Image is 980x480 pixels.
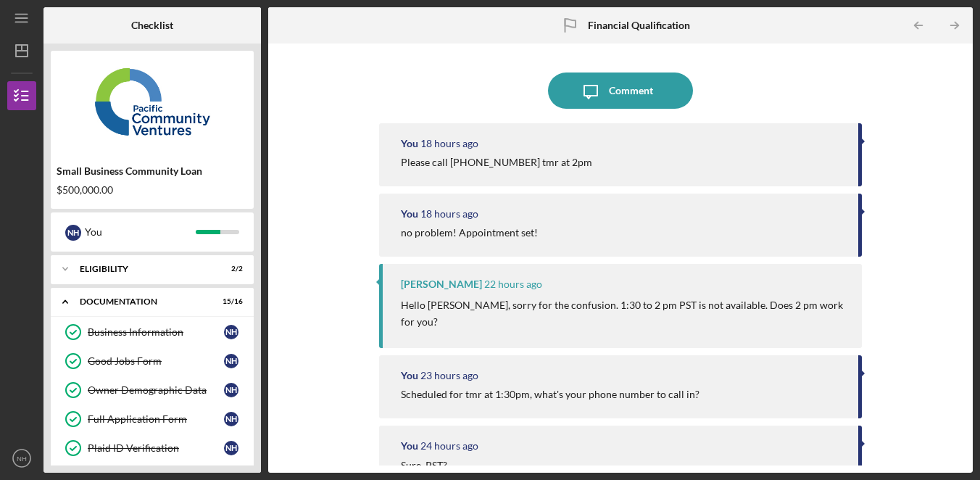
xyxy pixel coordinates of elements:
[58,405,246,434] a: Full Application FormNH
[548,73,693,109] button: Comment
[51,58,254,145] img: Product logo
[57,184,248,196] div: $500,000.00
[80,297,207,306] div: Documentation
[58,376,246,405] a: Owner Demographic DataNH
[401,278,482,290] div: [PERSON_NAME]
[401,389,699,400] div: Scheduled for tmr at 1:30pm, what's your phone number to call in?
[57,165,248,177] div: Small Business Community Loan
[484,278,542,290] time: 2025-09-25 21:22
[65,225,81,241] div: N H
[401,370,418,381] div: You
[7,444,36,473] button: NH
[401,227,538,239] div: no problem! Appointment set!
[401,157,592,168] div: Please call [PHONE_NUMBER] tmr at 2pm
[88,384,224,396] div: Owner Demographic Data
[401,138,418,149] div: You
[88,413,224,425] div: Full Application Form
[420,208,478,220] time: 2025-09-26 00:46
[85,220,196,244] div: You
[217,297,243,306] div: 15 / 16
[58,434,246,463] a: Plaid ID VerificationNH
[420,440,478,452] time: 2025-09-25 19:22
[420,370,478,381] time: 2025-09-25 20:05
[588,20,690,31] b: Financial Qualification
[17,455,27,463] text: NH
[88,355,224,367] div: Good Jobs Form
[58,318,246,347] a: Business InformationNH
[224,441,238,455] div: N H
[88,326,224,338] div: Business Information
[224,383,238,397] div: N H
[224,412,238,426] div: N H
[131,20,173,31] b: Checklist
[217,265,243,273] div: 2 / 2
[401,297,847,330] p: Hello [PERSON_NAME], sorry for the confusion. 1:30 to 2 pm PST is not available. Does 2 pm work f...
[88,442,224,454] div: Plaid ID Verification
[401,208,418,220] div: You
[401,440,418,452] div: You
[420,138,478,149] time: 2025-09-26 01:35
[224,354,238,368] div: N H
[609,73,653,109] div: Comment
[58,347,246,376] a: Good Jobs FormNH
[80,265,207,273] div: Eligibility
[401,460,447,471] div: Sure, PST?
[224,325,238,339] div: N H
